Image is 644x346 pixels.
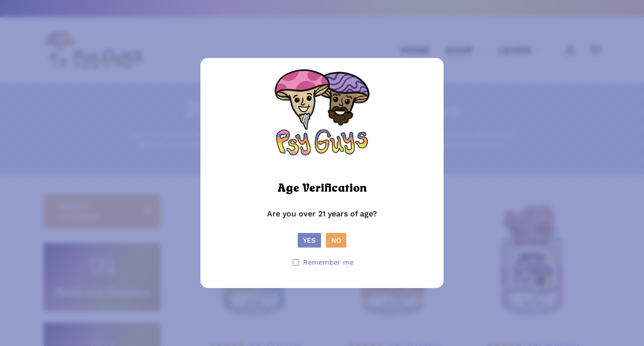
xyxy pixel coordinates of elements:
[273,68,371,165] img: PsyGuys
[278,178,367,199] h2: Age Verification
[210,207,434,233] p: Are you over 21 years of age?
[298,233,321,248] button: Yes
[326,233,346,248] button: No
[293,259,299,266] input: Remember me
[303,255,354,269] span: Remember me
